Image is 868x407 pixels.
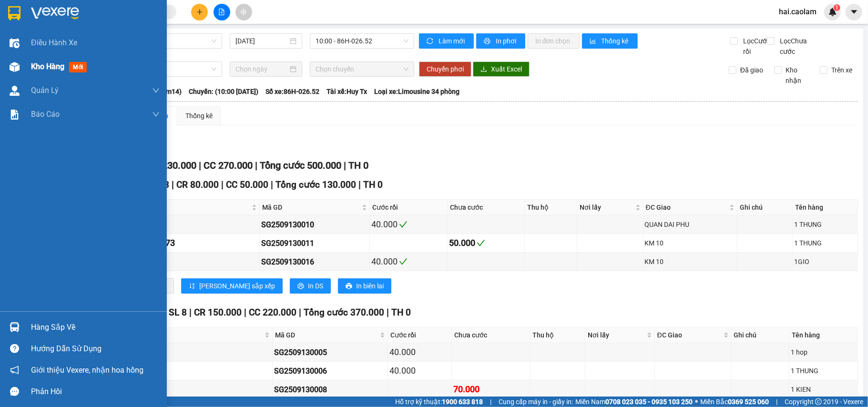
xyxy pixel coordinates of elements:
span: Quản Lý [31,84,59,96]
span: Giới thiệu Vexere, nhận hoa hồng [31,364,143,376]
th: Cước rồi [370,200,447,215]
span: check [399,257,408,266]
span: SL 8 [169,307,187,318]
input: 13/09/2025 [235,36,288,46]
div: 1 hop [791,347,856,357]
span: | [490,397,491,407]
th: Ghi chú [732,327,789,343]
span: | [199,160,201,171]
div: THIN 0913186193 [92,364,271,377]
button: printerIn phơi [476,33,525,49]
td: SG2509130011 [260,234,370,253]
strong: 0369 525 060 [728,398,769,406]
span: Miền Bắc [700,397,769,407]
span: ⚪️ [695,400,698,404]
img: logo-vxr [8,6,20,20]
div: HƯNG 0979454653 [92,346,271,359]
span: Nơi lấy [588,330,645,340]
span: Mã GD [275,330,378,340]
th: Tên hàng [789,327,858,343]
span: sync [427,38,435,45]
span: 1 [835,4,838,11]
img: solution-icon [10,110,20,120]
button: plus [191,4,208,20]
button: file-add [214,4,230,20]
div: 50.000 [449,236,523,250]
img: icon-new-feature [828,8,837,16]
div: Hướng dẫn sử dụng [31,342,160,356]
img: logo.jpg [103,12,126,35]
span: bar-chart [590,38,598,45]
span: | [255,160,257,171]
span: | [172,179,174,190]
button: caret-down [846,4,862,20]
span: TH 0 [348,160,368,171]
span: question-circle [10,344,19,353]
th: Chưa cước [448,200,525,215]
span: Chuyến: (10:00 [DATE]) [189,86,258,97]
span: In phơi [496,36,518,46]
div: 1 THUNG [794,219,856,230]
div: 40.000 [389,346,450,359]
span: | [271,179,273,190]
div: MINH 0355624454 [92,383,271,396]
span: Kho nhận [782,65,813,86]
button: bar-chartThống kê [582,33,638,49]
span: hai.caolam [771,6,824,18]
span: Tổng cước 500.000 [260,160,341,171]
div: SG2509130008 [274,384,387,396]
div: 1 THUNG [794,238,856,248]
img: warehouse-icon [10,38,20,48]
div: 40.000 [371,255,445,268]
b: [DOMAIN_NAME] [80,36,131,44]
span: Xuất Excel [491,64,522,74]
button: sort-ascending[PERSON_NAME] sắp xếp [181,278,283,294]
b: BIÊN NHẬN GỬI HÀNG HÓA [61,14,92,92]
div: SG2509130011 [261,237,368,249]
img: warehouse-icon [10,86,20,96]
span: Báo cáo [31,108,60,120]
span: message [10,387,19,396]
span: Đã giao [736,65,767,75]
img: warehouse-icon [10,62,20,72]
div: QUAN DAI PHU [645,219,736,230]
div: CHI NGA 0778018873 [92,236,258,250]
th: Ghi chú [737,200,792,215]
button: aim [235,4,252,20]
div: Hàng sắp về [31,320,160,335]
span: sort-ascending [189,283,195,290]
button: printerIn DS [290,278,331,294]
span: Trên xe [827,65,856,75]
span: Mã GD [262,202,360,213]
strong: 0708 023 035 - 0935 103 250 [605,398,693,406]
img: warehouse-icon [10,322,20,332]
span: mới [69,62,87,72]
span: Lọc Chưa cước [776,36,822,57]
button: printerIn biên lai [338,278,391,294]
span: | [221,179,224,190]
span: | [244,307,246,318]
div: 1 THUNG [791,366,856,376]
div: SG2509130016 [261,256,368,268]
span: down [152,111,160,118]
span: file-add [218,9,225,15]
span: CR 80.000 [176,179,219,190]
td: SG2509130005 [273,343,388,362]
input: Chọn ngày [235,64,288,74]
li: (c) 2017 [80,45,131,57]
span: printer [484,38,492,45]
span: printer [346,283,352,290]
span: | [358,179,361,190]
span: Điều hành xe [31,37,77,49]
span: In DS [308,281,323,291]
span: CC 220.000 [249,307,296,318]
td: SG2509130010 [260,215,370,234]
span: Nơi lấy [580,202,633,213]
th: Cước rồi [388,327,452,343]
span: CR 230.000 [147,160,196,171]
span: Miền Nam [575,397,693,407]
span: TH 0 [391,307,411,318]
button: Chuyển phơi [419,61,471,77]
span: TH 0 [363,179,383,190]
span: | [387,307,389,318]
